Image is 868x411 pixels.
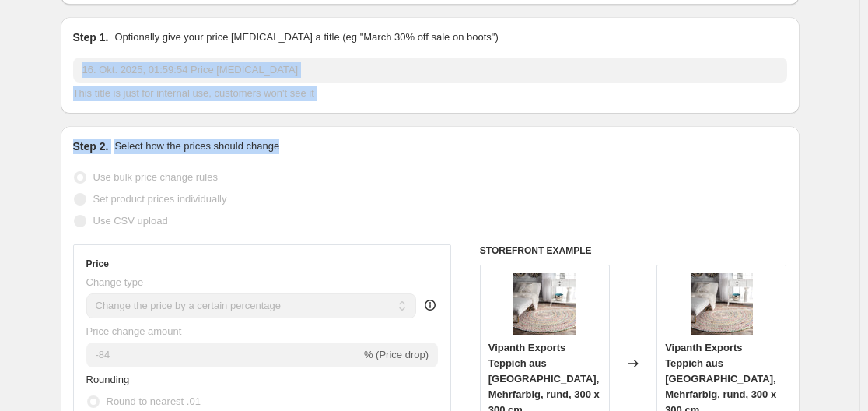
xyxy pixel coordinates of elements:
[364,349,429,360] span: % (Price drop)
[86,258,109,270] h3: Price
[513,273,576,335] img: 81LLGybneXL_80x.jpg
[73,58,787,83] input: 30% off holiday sale
[107,395,201,407] span: Round to nearest .01
[114,30,498,45] p: Optionally give your price [MEDICAL_DATA] a title (eg "March 30% off sale on boots")
[86,325,182,337] span: Price change amount
[86,374,130,385] span: Rounding
[86,342,361,367] input: -15
[422,297,438,313] div: help
[73,139,109,154] h2: Step 2.
[73,30,109,45] h2: Step 1.
[114,139,279,154] p: Select how the prices should change
[480,244,787,257] h6: STOREFRONT EXAMPLE
[93,215,168,227] span: Use CSV upload
[93,171,218,183] span: Use bulk price change rules
[73,87,314,99] span: This title is just for internal use, customers won't see it
[691,273,753,335] img: 81LLGybneXL_80x.jpg
[93,193,227,205] span: Set product prices individually
[86,276,144,288] span: Change type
